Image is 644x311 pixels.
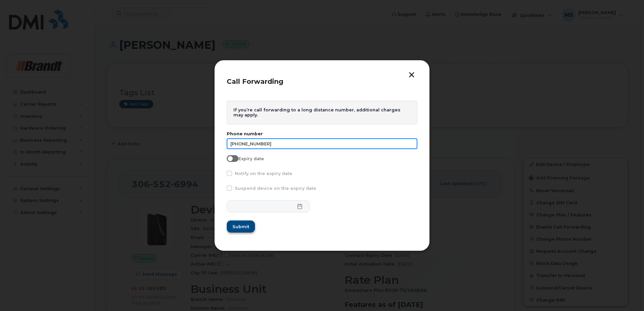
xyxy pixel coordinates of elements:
[238,156,264,161] span: Expiry date
[227,131,417,136] label: Phone number
[227,138,417,149] input: e.g. 825-555-1234
[227,220,255,233] button: Submit
[227,155,232,161] input: Expiry date
[232,223,249,230] span: Submit
[227,101,417,125] div: If you’re call forwarding to a long distance number, additional charges may apply.
[227,77,283,85] span: Call Forwarding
